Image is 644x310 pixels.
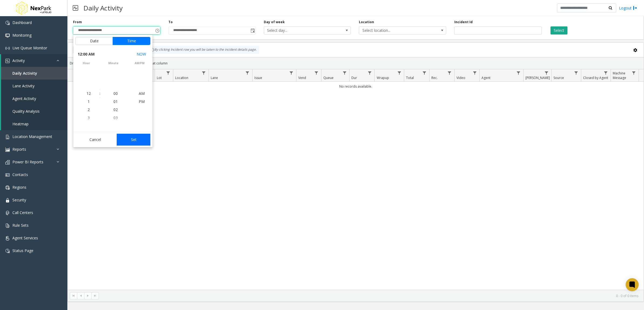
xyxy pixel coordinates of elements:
span: Rule Sets [12,223,29,228]
a: Location Filter Menu [200,69,207,77]
span: Video [456,75,465,80]
td: No records available. [68,82,644,91]
span: 03 [113,115,118,120]
span: AM/PM [126,61,153,65]
a: Closed by Agent Filter Menu [602,69,609,77]
span: Contacts [12,172,28,177]
span: Agent [482,75,490,80]
img: 'icon' [5,223,10,228]
a: Source Filter Menu [573,69,580,77]
span: Select location... [359,27,428,34]
img: 'icon' [5,185,10,190]
span: Location Management [12,134,52,139]
span: Call Centers [12,210,33,215]
label: Location [359,20,374,25]
img: 'icon' [5,249,10,253]
span: Activity [12,58,25,63]
span: Heatmap [12,121,29,126]
img: 'icon' [5,147,10,152]
span: Select day... [264,27,333,34]
span: Regions [12,185,26,190]
a: Issue Filter Menu [288,69,295,77]
img: pageIcon [73,1,78,15]
button: Set [117,134,151,146]
a: Agent Filter Menu [515,69,522,77]
button: Cancel [75,134,115,146]
span: minute [100,61,126,65]
span: Location [175,75,188,80]
span: Agent Activity [12,96,36,101]
div: : [99,91,100,96]
span: Toggle popup [250,27,255,34]
span: Status Page [12,248,33,253]
img: 'icon' [5,198,10,202]
label: From [73,20,82,25]
span: Reports [12,147,26,152]
kendo-pager-info: 0 - 0 of 0 items [102,294,638,298]
a: Agent Activity [1,92,67,105]
label: To [168,20,173,25]
span: Vend [298,75,306,80]
span: 3 [88,115,90,120]
img: 'icon' [5,160,10,164]
span: Queue [323,75,334,80]
img: 'icon' [5,46,10,50]
span: Wrapup [377,75,389,80]
button: Date tab [75,37,113,45]
span: 2 [88,107,90,112]
div: Data table [68,69,644,290]
span: [PERSON_NAME] [525,75,550,80]
a: Heatmap [1,118,67,130]
a: Machine Message Filter Menu [630,69,638,77]
span: Lane [211,75,218,80]
img: 'icon' [5,211,10,215]
a: Dur Filter Menu [366,69,373,77]
button: Select now [134,49,148,59]
h3: Daily Activity [81,1,125,15]
span: Daily Activity [12,71,37,76]
span: 12 [86,91,91,96]
span: Quality Analysis [12,109,40,114]
button: Time tab [113,37,150,45]
span: AM [139,91,145,96]
span: Rec. [431,75,438,80]
span: 00 [113,91,118,96]
div: Drag a column header and drop it here to group by that column [68,58,644,68]
span: hour [73,61,99,65]
span: Dashboard [12,20,32,25]
div: By clicking Incident row you will be taken to the incident details page. [147,46,259,54]
span: Total [406,75,414,80]
a: Quality Analysis [1,105,67,118]
img: logout [633,5,637,11]
a: Wrapup Filter Menu [396,69,403,77]
img: 'icon' [5,59,10,63]
span: Agent Services [12,235,38,240]
span: Source [553,75,564,80]
span: Power BI Reports [12,159,43,164]
span: Live Queue Monitor [12,45,47,50]
span: 02 [113,107,118,112]
label: Incident Id [454,20,473,25]
a: Rec. Filter Menu [446,69,453,77]
span: Lane Activity [12,83,34,88]
span: PM [139,99,145,104]
img: 'icon' [5,135,10,139]
label: Day of week [264,20,285,25]
span: Monitoring [12,33,32,38]
a: Activity [1,54,67,67]
a: Logout [619,5,637,11]
a: Parker Filter Menu [543,69,550,77]
span: 01 [113,99,118,104]
img: 'icon' [5,21,10,25]
img: 'icon' [5,173,10,177]
span: Machine Message [613,71,626,80]
a: Video Filter Menu [471,69,478,77]
a: Queue Filter Menu [341,69,348,77]
img: 'icon' [5,33,10,38]
span: Toggle popup [154,27,160,34]
a: Lane Filter Menu [244,69,251,77]
span: Closed by Agent [583,75,608,80]
span: Security [12,197,26,202]
span: Lot [157,75,162,80]
button: Select [550,26,567,35]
